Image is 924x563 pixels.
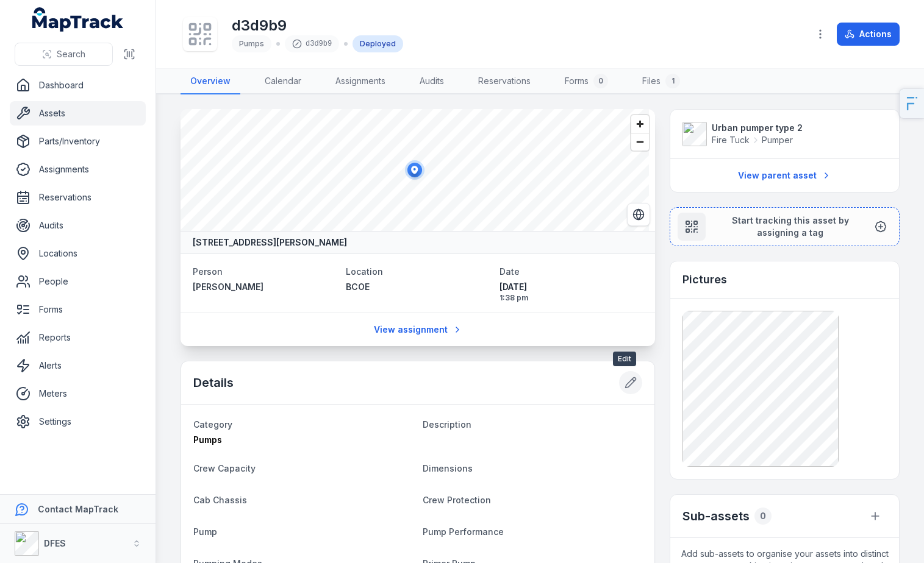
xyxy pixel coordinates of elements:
div: Deployed [353,35,403,52]
span: Pumps [193,434,222,445]
a: [PERSON_NAME] [193,281,336,293]
h1: d3d9b9 [232,16,403,35]
button: Zoom out [631,133,649,150]
a: Audits [410,69,454,94]
span: Date [500,266,520,277]
span: Pumps [239,39,264,48]
a: Forms0 [555,69,618,94]
span: Person [193,266,223,277]
h3: Pictures [682,271,727,288]
a: People [10,269,146,294]
a: Assets [10,101,146,126]
button: Zoom in [631,115,649,133]
a: Urban pumper type 2Fire TuckPumper [682,122,887,146]
div: d3d9b9 [285,35,339,52]
a: Reports [10,325,146,350]
strong: DFES [44,538,66,548]
span: 1:38 pm [500,293,643,303]
span: Category [193,419,232,430]
a: View parent asset [730,164,839,187]
span: Location [346,266,383,277]
a: Settings [10,409,146,434]
a: Calendar [255,69,311,94]
a: Audits [10,213,146,238]
a: Forms [10,297,146,322]
a: Meters [10,381,146,406]
a: BCOE [346,281,489,293]
span: Fire Tuck [712,134,750,146]
strong: [STREET_ADDRESS][PERSON_NAME] [193,236,347,249]
button: Switch to Satellite View [627,203,650,226]
strong: Urban pumper type 2 [712,122,803,134]
strong: Contact MapTrack [38,504,118,514]
a: MapTrack [32,7,124,32]
button: Start tracking this asset by assigning a tag [670,207,900,246]
a: Locations [10,241,146,266]
a: Alerts [10,353,146,378]
span: Pumper [762,134,793,146]
button: Search [15,43,113,66]
span: Start tracking this asset by assigning a tag [715,214,865,239]
a: Dashboard [10,73,146,97]
span: Edit [613,352,636,366]
a: View assignment [366,318,470,341]
span: Pump Performance [423,526,504,537]
span: Dimensions [423,463,473,473]
h2: Details [193,374,234,391]
span: Cab Chassis [193,495,247,505]
button: Actions [837,23,900,46]
a: Assignments [10,157,146,182]
span: BCOE [346,281,370,292]
a: Assignments [326,69,395,94]
a: Files1 [632,69,690,94]
span: Crew Protection [423,495,491,505]
span: Description [423,419,471,430]
span: Crew Capacity [193,463,256,473]
span: Pump [193,526,217,537]
div: 0 [754,508,772,525]
div: 0 [593,74,608,88]
span: Search [57,48,85,60]
span: [DATE] [500,281,643,293]
h2: Sub-assets [682,508,750,525]
canvas: Map [181,109,649,231]
a: Reservations [468,69,540,94]
time: 14/10/2025, 1:38:25 pm [500,281,643,303]
a: Reservations [10,185,146,210]
a: Overview [181,69,240,94]
a: Parts/Inventory [10,129,146,154]
div: 1 [665,74,680,88]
